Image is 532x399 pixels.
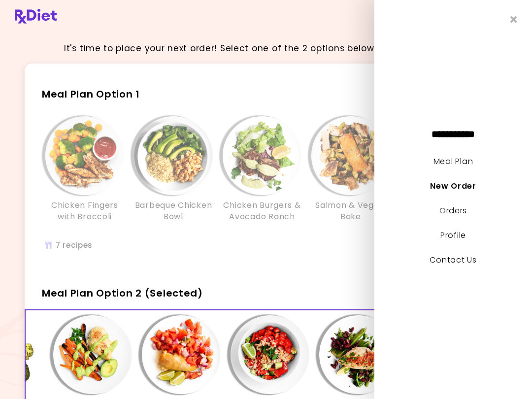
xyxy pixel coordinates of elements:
h3: Chicken Burgers & Avocado Ranch [223,200,301,222]
a: New Order [430,180,476,192]
span: Meal Plan Option 1 [42,87,140,101]
div: Info - Chicken Fingers with Broccoli - Meal Plan Option 1 [40,116,129,231]
h3: Chicken Fingers with Broccoli [45,200,124,222]
img: RxDiet [15,9,57,24]
a: Profile [440,230,466,241]
div: Info - Barbeque Chicken Bowl - Meal Plan Option 1 [129,116,218,231]
a: Orders [439,205,467,216]
i: Close [510,15,517,24]
p: It's time to place your next order! Select one of the 2 options below and press continue. [64,42,468,55]
h3: Barbeque Chicken Bowl [134,200,213,222]
a: Meal Plan [433,156,473,167]
div: Info - Chicken Burgers & Avocado Ranch - Meal Plan Option 1 [218,116,306,231]
a: Contact Us [430,254,476,266]
div: Info - Salmon & Veggie Bake - Meal Plan Option 1 [306,116,395,231]
span: Meal Plan Option 2 (Selected) [42,286,203,300]
h3: Salmon & Veggie Bake [311,200,390,222]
